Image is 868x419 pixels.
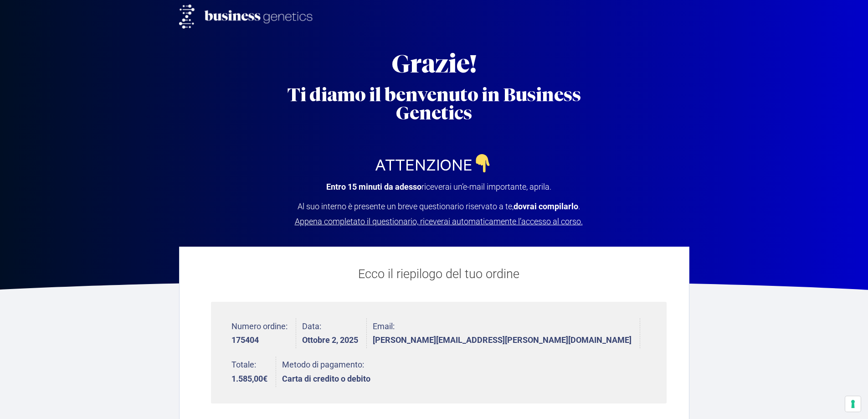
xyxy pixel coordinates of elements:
[302,318,367,349] li: Data:
[293,183,585,191] p: riceverai un’e-mail importante, aprila.
[231,336,288,344] strong: 175404
[270,154,598,175] h2: ATTENZIONE
[263,374,267,383] span: €
[211,265,667,284] p: Ecco il riepilogo del tuo ordine
[231,357,276,387] li: Totale:
[373,336,632,344] strong: [PERSON_NAME][EMAIL_ADDRESS][PERSON_NAME][DOMAIN_NAME]
[270,52,598,77] h2: Grazie!
[270,86,598,122] h2: Ti diamo il benvenuto in Business Genetics
[474,154,492,172] img: 👇
[7,383,35,411] iframe: Customerly Messenger Launcher
[373,318,640,349] li: Email:
[302,336,358,344] strong: Ottobre 2, 2025
[326,182,421,191] strong: Entro 15 minuti da adesso
[282,375,370,383] strong: Carta di credito o debito
[282,357,370,387] li: Metodo di pagamento:
[514,202,578,211] strong: dovrai compilarlo
[293,203,585,225] p: Al suo interno è presente un breve questionario riservato a te, .
[295,217,583,226] span: Appena completato il questionario, riceverai automaticamente l’accesso al corso.
[231,318,296,349] li: Numero ordine:
[845,396,861,412] button: Le tue preferenze relative al consenso per le tecnologie di tracciamento
[231,374,267,383] bdi: 1.585,00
